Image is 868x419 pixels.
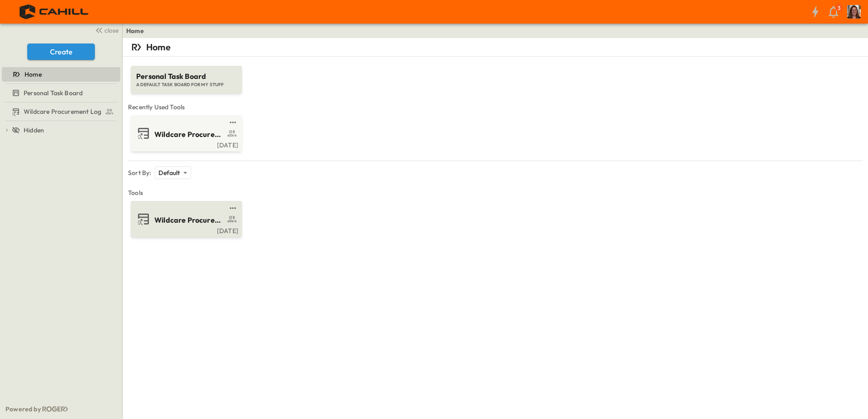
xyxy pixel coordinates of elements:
[154,129,225,140] span: Wildcare Procurement Log
[146,41,171,54] p: Home
[128,168,151,177] p: Sort By:
[27,44,95,60] button: Create
[133,141,238,148] a: [DATE]
[91,24,120,36] button: close
[227,203,238,214] button: test
[133,126,238,141] a: Wildcare Procurement Log
[158,168,180,177] p: Default
[24,107,101,116] span: Wildcare Procurement Log
[2,86,120,100] div: Personal Task Boardtest
[2,105,118,118] a: Wildcare Procurement Log
[128,188,863,197] span: Tools
[2,68,118,81] a: Home
[2,104,120,119] div: Wildcare Procurement Logtest
[126,26,149,35] nav: breadcrumbs
[227,117,238,128] button: test
[128,102,863,112] span: Recently Used Tools
[136,71,237,82] span: Personal Task Board
[133,212,238,226] a: Wildcare Procurement Log
[11,2,99,21] img: 4f72bfc4efa7236828875bac24094a5ddb05241e32d018417354e964050affa1.png
[126,26,144,35] a: Home
[25,70,42,79] span: Home
[847,5,861,19] img: Profile Picture
[24,88,83,97] span: Personal Task Board
[133,226,238,234] a: [DATE]
[155,166,191,179] div: Default
[154,215,225,225] span: Wildcare Procurement Log
[104,26,118,35] span: close
[24,126,44,135] span: Hidden
[838,5,840,12] p: 3
[130,57,243,93] a: Personal Task BoardA DEFAULT TASK BOARD FOR MY STUFF
[136,82,237,88] span: A DEFAULT TASK BOARD FOR MY STUFF
[2,87,118,99] a: Personal Task Board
